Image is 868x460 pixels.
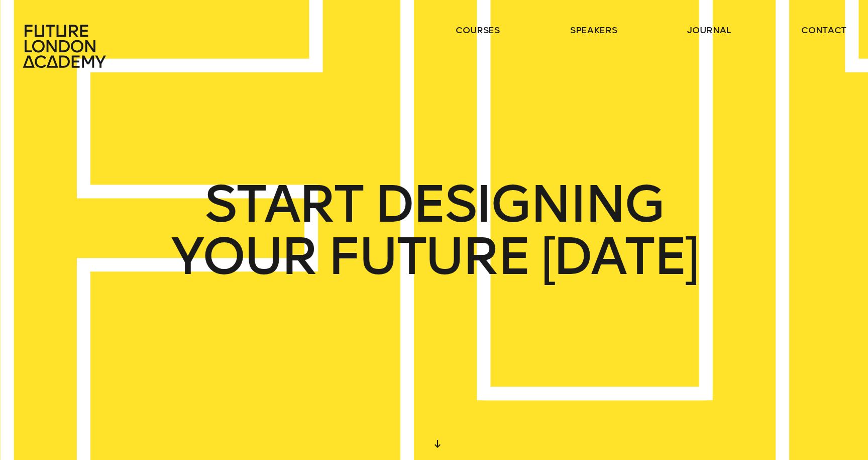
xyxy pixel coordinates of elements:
[204,178,363,230] span: START
[801,24,846,36] a: contact
[171,230,316,283] span: YOUR
[328,230,529,283] span: FUTURE
[541,230,698,283] span: [DATE]
[374,178,664,230] span: DESIGNING
[687,24,731,36] a: journal
[570,24,617,36] a: speakers
[456,24,500,36] a: courses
